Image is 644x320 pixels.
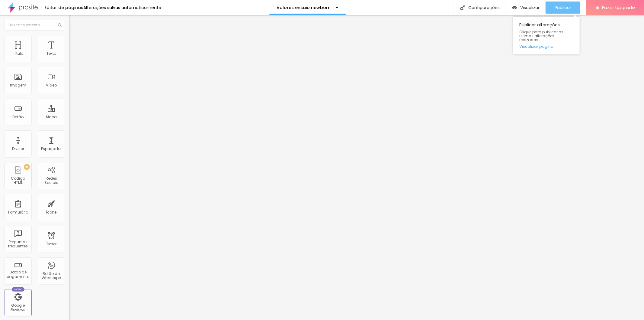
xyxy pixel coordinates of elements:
img: view-1.svg [512,5,517,10]
div: Google Reviews [6,303,30,312]
span: Visualizar [520,5,540,10]
div: Ícone [46,210,57,214]
div: Divisor [12,147,24,151]
div: Formulário [8,210,28,214]
a: Visualizar página [519,44,574,48]
img: Icone [460,5,465,10]
div: Espaçador [41,147,62,151]
span: Clique para publicar as ultimas alterações reaizadas [519,30,574,42]
div: Publicar alterações [513,17,580,54]
span: Fazer Upgrade [602,5,635,10]
span: Publicar [555,5,571,10]
div: Título [13,51,23,56]
input: Buscar elemento [5,20,65,31]
div: Botão de pagamento [6,270,30,279]
div: Botão [13,115,24,119]
div: Editor de páginas [41,5,83,10]
div: Botão do WhatsApp [39,272,63,280]
div: Redes Sociais [39,176,63,185]
iframe: Editor [69,15,644,320]
button: Publicar [546,2,580,14]
div: Código HTML [6,176,30,185]
p: Valores ensaio newborn [277,5,331,10]
div: Perguntas frequentes [6,240,30,249]
img: Icone [58,23,62,27]
div: Texto [46,51,56,56]
div: Novo [12,287,25,292]
div: Timer [46,242,56,246]
div: Imagem [10,83,26,87]
div: Vídeo [46,83,57,87]
div: Alterações salvas automaticamente [83,5,161,10]
button: Visualizar [506,2,546,14]
div: Mapa [46,115,57,119]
